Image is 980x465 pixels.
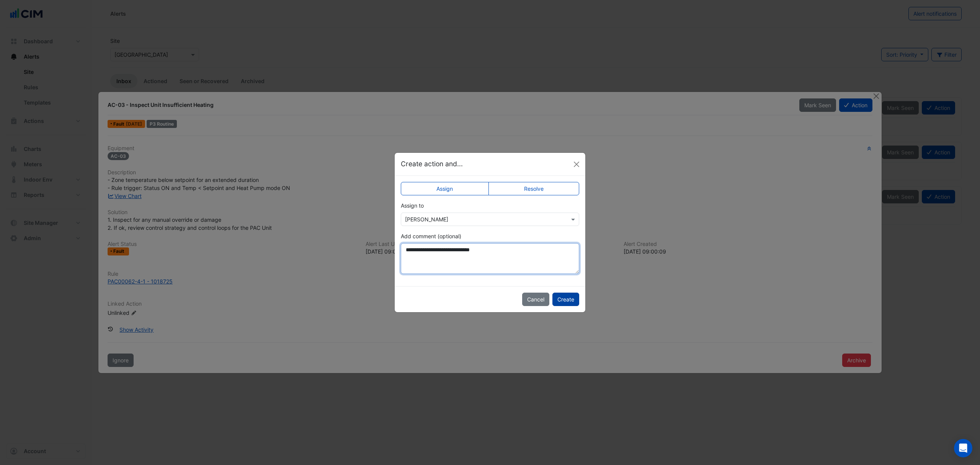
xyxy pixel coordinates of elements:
[401,159,463,169] h5: Create action and...
[954,439,972,457] div: Open Intercom Messenger
[401,201,424,210] label: Assign to
[401,182,489,195] label: Assign
[401,232,461,240] label: Add comment (optional)
[552,293,579,306] button: Create
[522,293,549,306] button: Cancel
[488,182,580,195] label: Resolve
[571,159,582,170] button: Close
